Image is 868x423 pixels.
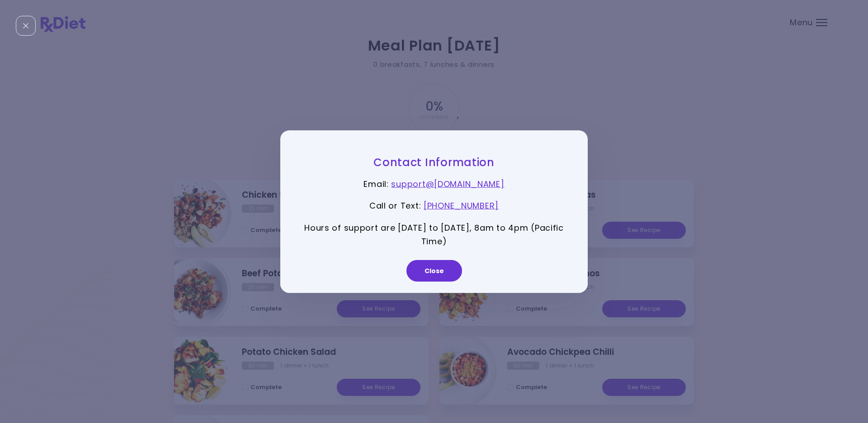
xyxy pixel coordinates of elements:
p: Email : [303,177,565,191]
p: Hours of support are [DATE] to [DATE], 8am to 4pm (Pacific Time) [303,221,565,249]
p: Call or Text : [303,199,565,213]
div: Close [16,16,36,36]
h3: Contact Information [303,155,565,169]
button: Close [406,260,462,282]
a: [PHONE_NUMBER] [424,200,499,211]
a: support@[DOMAIN_NAME] [391,178,504,189]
